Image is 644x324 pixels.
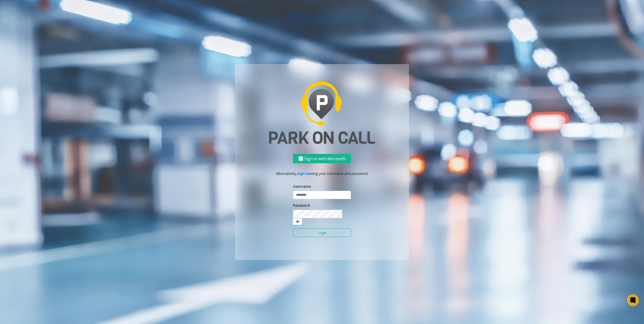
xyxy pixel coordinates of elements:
[293,154,351,163] button: Sign in with Microsoft
[293,203,310,208] label: Password
[240,171,404,176] p: Alternatively, using your username and password.
[297,171,309,176] a: sign in
[293,228,351,237] button: Login
[293,184,311,189] label: Username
